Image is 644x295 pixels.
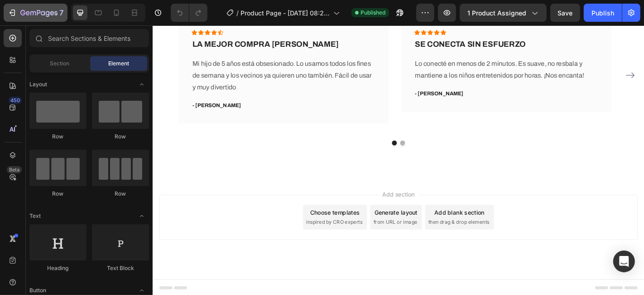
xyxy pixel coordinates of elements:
[29,29,149,47] input: Search Sections & Elements
[153,25,644,295] iframe: Design area
[9,97,22,104] div: 450
[558,9,573,17] span: Save
[460,4,547,22] button: 1 product assigned
[613,251,635,272] div: Open Intercom Messenger
[92,264,149,272] div: Text Block
[290,15,492,27] p: SE CONECTA SIN ESFUERZO
[29,264,87,272] div: Heading
[274,127,279,133] button: Dot
[236,8,239,18] span: /
[312,202,367,211] div: Add blank section
[591,8,614,18] div: Publish
[360,9,385,17] span: Published
[108,59,129,68] span: Element
[290,36,492,62] p: Lo conecté en menos de 2 minutos. Es suave, no resbala y mantiene a los niños entretenidos por ho...
[29,133,87,141] div: Row
[250,182,293,192] span: Add section
[7,166,22,173] div: Beta
[305,213,372,221] span: then drag & drop elements
[467,8,526,18] span: 1 product assigned
[29,80,47,88] span: Layout
[584,4,622,22] button: Publish
[29,212,41,220] span: Text
[92,133,149,141] div: Row
[171,4,207,22] div: Undo/Redo
[244,213,293,221] span: from URL or image
[245,202,293,211] div: Generate layout
[4,4,67,22] button: 7
[135,77,149,92] span: Toggle open
[264,127,270,133] button: Dot
[135,209,149,223] span: Toggle open
[290,71,492,80] p: - [PERSON_NAME]
[550,4,580,22] button: Save
[240,8,330,18] span: Product Page - [DATE] 08:24:42
[521,48,535,62] button: Carousel Next Arrow
[174,202,229,211] div: Choose templates
[29,286,46,295] span: Button
[29,190,87,198] div: Row
[92,190,149,198] div: Row
[59,7,63,18] p: 7
[50,59,70,68] span: Section
[170,213,232,221] span: inspired by CRO experts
